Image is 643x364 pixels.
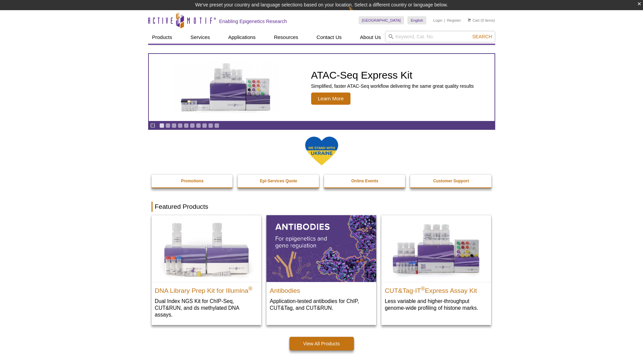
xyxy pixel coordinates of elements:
a: [GEOGRAPHIC_DATA] [359,16,404,24]
a: About Us [356,31,385,44]
a: Toggle autoplay [150,123,155,128]
img: CUT&Tag-IT® Express Assay Kit [381,215,491,282]
h2: Featured Products [152,202,492,212]
span: Search [472,34,492,39]
a: Go to slide 1 [159,123,164,128]
a: Online Events [324,175,406,187]
article: ATAC-Seq Express Kit [149,54,495,121]
a: Go to slide 10 [214,123,219,128]
a: Go to slide 8 [202,123,207,128]
a: Go to slide 5 [184,123,189,128]
h2: ATAC-Seq Express Kit [311,70,474,80]
a: DNA Library Prep Kit for Illumina DNA Library Prep Kit for Illumina® Dual Index NGS Kit for ChIP-... [152,215,261,325]
h2: Antibodies [270,284,373,294]
a: Login [433,18,442,23]
a: Go to slide 3 [172,123,177,128]
a: Customer Support [410,175,492,187]
sup: ® [421,285,425,291]
input: Keyword, Cat. No. [385,31,495,42]
strong: Promotions [181,179,204,183]
strong: Epi-Services Quote [260,179,297,183]
h2: DNA Library Prep Kit for Illumina [155,284,258,294]
img: ATAC-Seq Express Kit [170,62,282,113]
a: Cart [468,18,480,23]
h2: Enabling Epigenetics Research [219,18,287,24]
a: Promotions [152,175,234,187]
img: Change Here [348,5,366,21]
li: (0 items) [468,16,495,24]
img: DNA Library Prep Kit for Illumina [152,215,261,282]
a: Services [186,31,214,44]
p: Application-tested antibodies for ChIP, CUT&Tag, and CUT&RUN. [270,298,373,311]
a: Epi-Services Quote [238,175,320,187]
strong: Customer Support [433,179,469,183]
a: Go to slide 4 [178,123,183,128]
img: Your Cart [468,18,471,22]
a: Go to slide 6 [190,123,195,128]
a: ATAC-Seq Express Kit ATAC-Seq Express Kit Simplified, faster ATAC-Seq workflow delivering the sam... [149,54,495,121]
h2: CUT&Tag-IT Express Assay Kit [385,284,488,294]
a: Resources [270,31,302,44]
sup: ® [248,285,253,291]
a: View All Products [289,337,354,350]
a: Applications [224,31,260,44]
p: Less variable and higher-throughput genome-wide profiling of histone marks​. [385,298,488,311]
a: CUT&Tag-IT® Express Assay Kit CUT&Tag-IT®Express Assay Kit Less variable and higher-throughput ge... [381,215,491,318]
a: Go to slide 2 [165,123,170,128]
button: Search [470,34,494,40]
li: | [444,16,445,24]
p: Simplified, faster ATAC-Seq workflow delivering the same great quality results [311,83,474,89]
strong: Online Events [351,179,378,183]
a: Go to slide 7 [196,123,201,128]
a: Contact Us [313,31,346,44]
a: Register [447,18,461,23]
img: All Antibodies [266,215,376,282]
img: We Stand With Ukraine [305,136,339,166]
a: All Antibodies Antibodies Application-tested antibodies for ChIP, CUT&Tag, and CUT&RUN. [266,215,376,318]
a: Go to slide 9 [208,123,213,128]
p: Dual Index NGS Kit for ChIP-Seq, CUT&RUN, and ds methylated DNA assays. [155,298,258,318]
a: Products [148,31,176,44]
a: English [407,16,426,24]
span: Learn More [311,93,351,105]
